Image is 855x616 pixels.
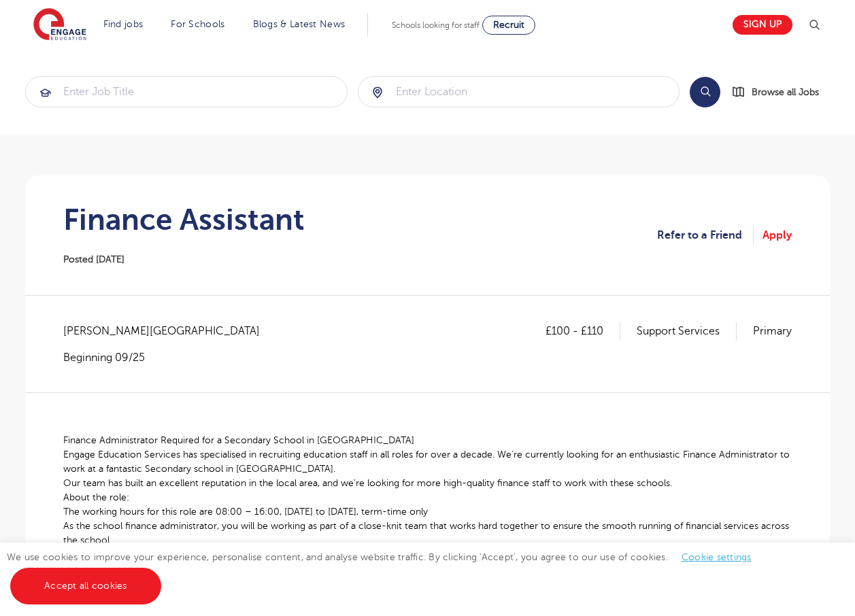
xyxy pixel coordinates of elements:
[657,226,754,244] a: Refer to a Friend
[63,519,792,547] p: As the school finance administrator, you will be working as part of a close-knit team that works ...
[63,203,305,237] h1: Finance Assistant
[637,322,737,340] p: Support Services
[63,504,792,519] p: The working hours for this role are 08:00 – 16:00, [DATE] to [DATE], term-time only
[63,447,792,476] p: Engage Education Services has specialised in recruiting education staff in all roles for over a d...
[63,435,414,445] span: Finance Administrator Required for a Secondary School in [GEOGRAPHIC_DATA]
[63,350,273,365] p: Beginning 09/25
[103,19,144,29] a: Find jobs
[733,15,792,35] a: Sign up
[25,76,348,107] div: Submit
[10,568,161,604] a: Accept all cookies
[482,16,535,35] a: Recruit
[63,254,124,264] span: Posted [DATE]
[63,322,273,340] span: [PERSON_NAME][GEOGRAPHIC_DATA]
[171,19,224,29] a: For Schools
[358,77,680,107] input: Submit
[752,84,819,100] span: Browse all Jobs
[753,322,792,340] p: Primary
[546,322,620,340] p: £100 - £110
[682,552,752,562] a: Cookie settings
[392,20,480,30] span: Schools looking for staff
[253,19,346,29] a: Blogs & Latest News
[690,77,720,107] button: Search
[26,77,347,107] input: Submit
[63,476,792,490] p: Our team has built an excellent reputation in the local area, and we’re looking for more high-qua...
[33,8,86,42] img: Engage Education
[762,226,792,244] a: Apply
[493,20,524,30] span: Recruit
[63,492,129,502] span: About the role:
[731,84,830,100] a: Browse all Jobs
[7,552,765,591] span: We use cookies to improve your experience, personalise content, and analyse website traffic. By c...
[358,76,680,107] div: Submit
